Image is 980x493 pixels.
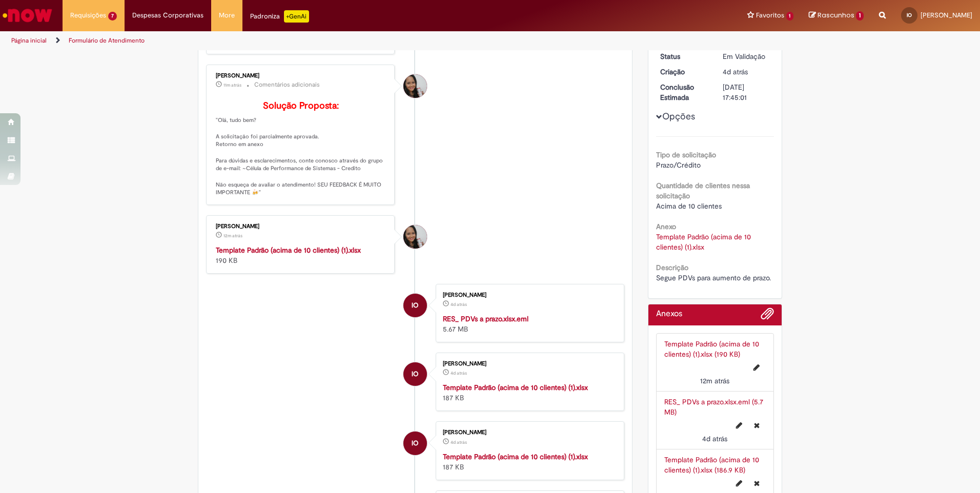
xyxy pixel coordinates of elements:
dt: Criação [652,67,716,77]
div: [PERSON_NAME] [216,223,386,230]
span: [PERSON_NAME] [921,11,972,19]
a: RES_ PDVs a prazo.xlsx.eml [443,314,528,323]
dt: Status [652,51,716,61]
p: "Olá, tudo bem? A solicitação foi parcialmente aprovada. Retorno em anexo Para dúvidas e esclarec... [216,101,386,197]
button: Excluir Template Padrão (acima de 10 clientes) (1).xlsx [748,475,766,491]
button: Editar nome de arquivo Template Padrão (acima de 10 clientes) (1).xlsx [730,475,748,491]
div: Padroniza [250,10,309,23]
div: [PERSON_NAME] [216,73,386,79]
div: 187 KB [443,451,614,472]
span: Prazo/Crédito [656,160,701,170]
time: 26/09/2025 14:44:53 [451,301,467,307]
span: 12m atrás [700,376,729,385]
p: +GenAi [284,10,309,23]
span: 4d atrás [451,439,467,445]
span: IO [412,293,418,318]
span: 7 [108,12,117,20]
span: More [219,10,235,20]
time: 26/09/2025 14:44:57 [723,67,748,76]
a: Formulário de Atendimento [69,36,145,45]
div: Italoelmo OliveiraCavalcanteJunior [403,294,427,317]
div: [DATE] 17:45:01 [723,82,770,102]
span: 11m atrás [223,82,241,88]
span: 1 [786,12,794,20]
a: Template Padrão (acima de 10 clientes) (1).xlsx (186.9 KB) [664,455,759,475]
div: Italoelmo OliveiraCavalcanteJunior [403,432,427,455]
span: Requisições [70,10,106,20]
b: Anexo [656,222,676,231]
a: Rascunhos [809,11,864,20]
b: Tipo de solicitação [656,150,716,159]
button: Editar nome de arquivo Template Padrão (acima de 10 clientes) (1).xlsx [747,359,766,376]
span: IO [412,362,418,386]
span: Favoritos [756,10,784,20]
div: [PERSON_NAME] [443,361,614,367]
a: Template Padrão (acima de 10 clientes) (1).xlsx [443,383,588,392]
h2: Anexos [656,310,682,319]
a: Template Padrão (acima de 10 clientes) (1).xlsx [443,452,588,461]
div: [PERSON_NAME] [443,429,614,436]
a: RES_ PDVs a prazo.xlsx.eml (5.7 MB) [664,397,763,417]
time: 26/09/2025 14:44:38 [451,370,467,376]
span: IO [412,431,418,456]
span: Acima de 10 clientes [656,201,722,211]
div: 26/09/2025 14:44:57 [723,67,770,77]
time: 26/09/2025 14:44:53 [702,434,727,443]
div: Valeria Maria Da Conceicao [403,225,427,249]
span: Despesas Corporativas [132,10,203,20]
time: 26/09/2025 14:44:28 [451,439,467,445]
span: Segue PDVs para aumento de prazo. [656,273,771,282]
span: Rascunhos [818,10,854,20]
div: 5.67 MB [443,314,614,334]
span: IO [907,12,912,18]
span: 12m atrás [223,233,242,239]
div: Em Validação [723,51,770,61]
span: 4d atrás [451,301,467,307]
img: ServiceNow [1,5,54,26]
div: 187 KB [443,382,614,403]
div: 190 KB [216,245,386,265]
time: 29/09/2025 15:12:28 [223,233,242,239]
b: Quantidade de clientes nessa solicitação [656,181,750,200]
small: Comentários adicionais [254,80,320,89]
div: [PERSON_NAME] [443,292,614,298]
span: 1 [856,11,864,20]
button: Adicionar anexos [761,307,774,325]
div: Italoelmo OliveiraCavalcanteJunior [403,362,427,386]
button: Editar nome de arquivo RES_ PDVs a prazo.xlsx.eml [730,417,748,434]
span: 4d atrás [723,67,748,76]
time: 29/09/2025 15:13:07 [223,82,241,88]
div: Valeria Maria Da Conceicao [403,74,427,98]
ul: Trilhas de página [8,31,646,50]
dt: Conclusão Estimada [652,82,716,102]
a: Template Padrão (acima de 10 clientes) (1).xlsx (190 KB) [664,339,759,359]
time: 29/09/2025 15:12:28 [700,376,729,385]
b: Descrição [656,263,688,272]
a: Template Padrão (acima de 10 clientes) (1).xlsx [216,245,361,255]
span: 4d atrás [702,434,727,443]
button: Excluir RES_ PDVs a prazo.xlsx.eml [748,417,766,434]
b: Solução Proposta: [263,100,339,112]
a: Página inicial [11,36,47,45]
a: Download de Template Padrão (acima de 10 clientes) (1).xlsx [656,232,753,252]
span: 4d atrás [451,370,467,376]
